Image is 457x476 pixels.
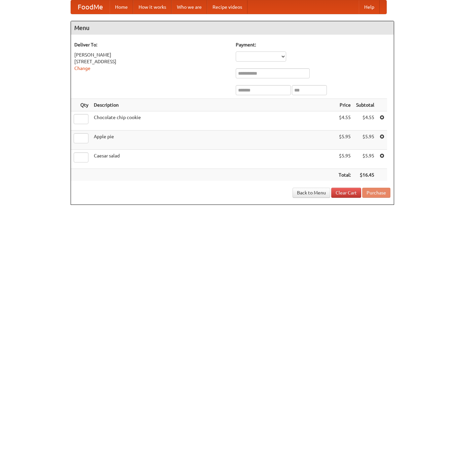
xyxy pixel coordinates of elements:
[331,188,361,198] a: Clear Cart
[133,0,172,14] a: How it works
[74,41,229,48] h5: Deliver To:
[91,99,336,111] th: Description
[91,131,336,150] td: Apple pie
[293,188,330,198] a: Back to Menu
[74,66,90,71] a: Change
[353,99,377,111] th: Subtotal
[353,131,377,150] td: $5.95
[91,150,336,169] td: Caesar salad
[172,0,207,14] a: Who we are
[74,58,229,65] div: [STREET_ADDRESS]
[359,0,380,14] a: Help
[110,0,133,14] a: Home
[336,99,353,111] th: Price
[74,51,229,58] div: [PERSON_NAME]
[336,131,353,150] td: $5.95
[91,111,336,131] td: Chocolate chip cookie
[353,150,377,169] td: $5.95
[71,99,91,111] th: Qty
[71,0,110,14] a: FoodMe
[353,169,377,181] th: $16.45
[207,0,247,14] a: Recipe videos
[336,169,353,181] th: Total:
[336,111,353,131] td: $4.55
[362,188,390,198] button: Purchase
[71,21,394,35] h4: Menu
[353,111,377,131] td: $4.55
[336,150,353,169] td: $5.95
[236,41,390,48] h5: Payment:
